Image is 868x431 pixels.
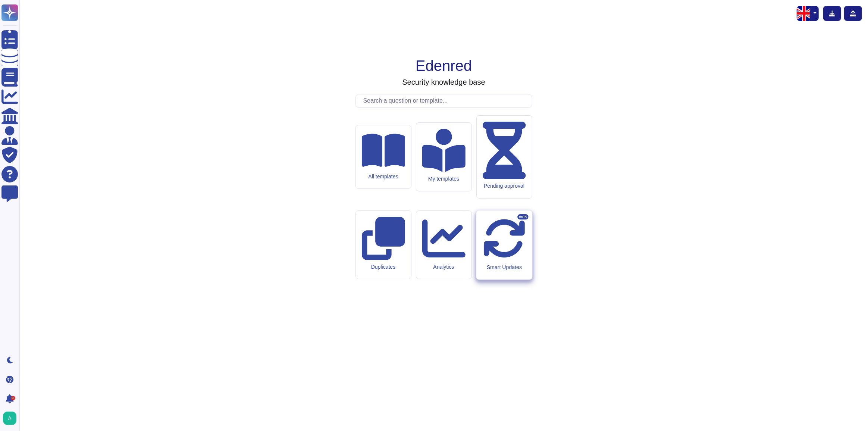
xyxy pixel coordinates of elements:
[402,78,485,87] h3: Security knowledge base
[517,214,528,219] div: BETA
[422,176,466,182] div: My templates
[482,264,526,270] div: Smart Updates
[3,412,16,425] img: user
[362,174,405,180] div: All templates
[360,94,532,107] input: Search a question or template...
[416,57,472,75] h1: Edenred
[11,396,15,400] div: 9+
[1,410,22,427] button: user
[362,264,405,270] div: Duplicates
[422,264,466,270] div: Analytics
[483,183,526,189] div: Pending approval
[797,6,812,21] img: en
